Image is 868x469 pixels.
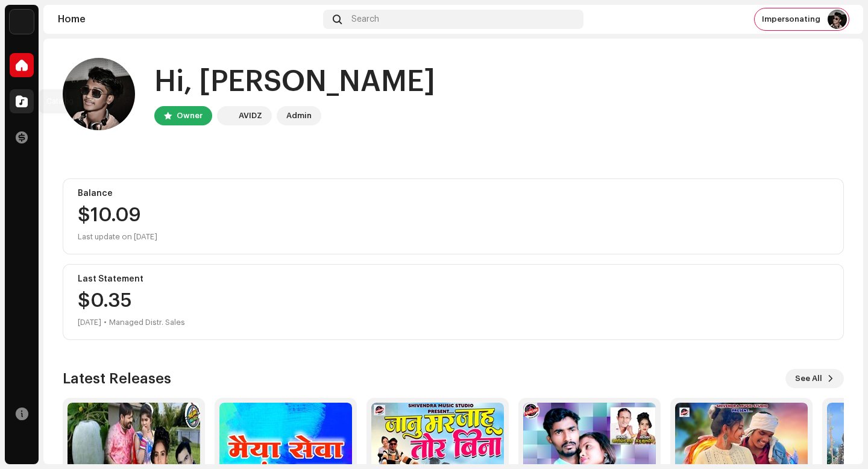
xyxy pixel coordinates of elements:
div: Last update on [DATE] [78,230,829,244]
span: Search [351,14,379,24]
div: Owner [177,109,203,123]
img: 10d72f0b-d06a-424f-aeaa-9c9f537e57b6 [219,109,234,123]
span: Impersonating [762,14,820,24]
h3: Latest Releases [63,369,171,388]
img: c600e389-1a54-436c-a250-c72f2fcd1427 [828,10,847,29]
div: [DATE] [78,315,101,330]
img: 10d72f0b-d06a-424f-aeaa-9c9f537e57b6 [10,10,34,34]
re-o-card-value: Last Statement [63,264,844,340]
div: Hi, [PERSON_NAME] [154,63,435,101]
span: See All [795,367,822,391]
div: AVIDZ [239,109,262,123]
button: See All [785,369,844,388]
img: c600e389-1a54-436c-a250-c72f2fcd1427 [63,58,135,130]
div: Home [58,14,318,24]
div: Managed Distr. Sales [109,315,185,330]
div: Balance [78,189,829,198]
div: Last Statement [78,274,829,284]
div: Admin [286,109,312,123]
div: • [104,315,107,330]
re-o-card-value: Balance [63,178,844,254]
